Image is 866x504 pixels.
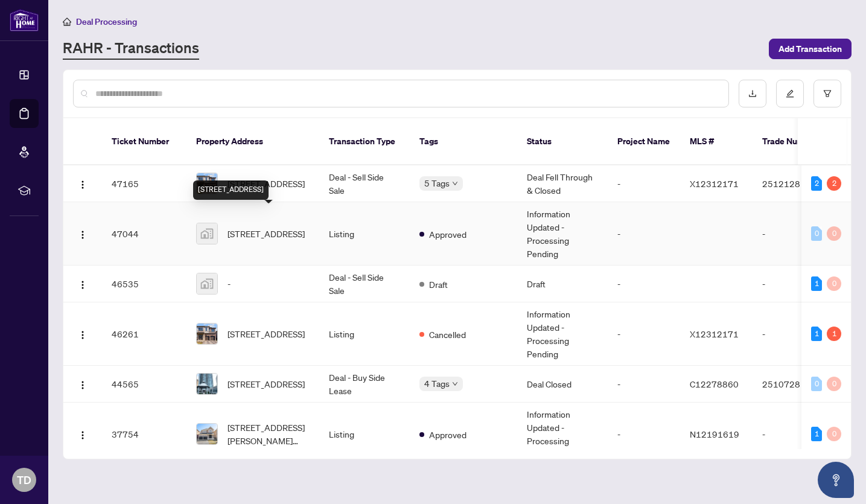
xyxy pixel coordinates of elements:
[78,380,88,390] img: Logo
[608,202,680,266] td: -
[690,178,739,189] span: X12312171
[690,429,739,439] span: N12191619
[197,273,217,294] img: thumbnail-img
[78,230,88,240] img: Logo
[410,118,517,165] th: Tags
[102,202,186,266] td: 47044
[429,228,466,241] span: Approved
[748,89,757,98] span: download
[102,266,186,302] td: 46535
[753,403,837,466] td: -
[228,327,305,340] span: [STREET_ADDRESS]
[10,9,39,31] img: logo
[778,39,842,59] span: Add Transaction
[78,180,88,190] img: Logo
[102,165,186,202] td: 47165
[228,377,305,391] span: [STREET_ADDRESS]
[197,324,217,344] img: thumbnail-img
[63,38,199,60] a: RAHR - Transactions
[319,202,410,266] td: Listing
[608,165,680,202] td: -
[517,165,608,202] td: Deal Fell Through & Closed
[753,366,837,403] td: 2510728
[228,421,310,447] span: [STREET_ADDRESS][PERSON_NAME][PERSON_NAME]
[811,427,822,441] div: 1
[517,266,608,302] td: Draft
[811,276,822,291] div: 1
[193,180,269,200] div: [STREET_ADDRESS]
[228,227,305,240] span: [STREET_ADDRESS]
[319,266,410,302] td: Deal - Sell Side Sale
[78,280,88,290] img: Logo
[811,327,822,341] div: 1
[811,226,822,241] div: 0
[769,39,852,59] button: Add Transaction
[811,176,822,191] div: 2
[452,180,458,187] span: down
[102,403,186,466] td: 37754
[739,80,766,107] button: download
[102,302,186,366] td: 46261
[102,366,186,403] td: 44565
[63,18,71,26] span: home
[319,366,410,403] td: Deal - Buy Side Lease
[753,165,837,202] td: 2512128
[680,118,753,165] th: MLS #
[517,118,608,165] th: Status
[429,278,448,291] span: Draft
[827,327,841,341] div: 1
[73,224,92,243] button: Logo
[753,202,837,266] td: -
[813,80,841,107] button: filter
[608,302,680,366] td: -
[197,223,217,244] img: thumbnail-img
[424,176,450,190] span: 5 Tags
[73,424,92,444] button: Logo
[776,80,804,107] button: edit
[17,471,31,488] span: TD
[228,277,231,290] span: -
[753,266,837,302] td: -
[517,403,608,466] td: Information Updated - Processing Pending
[827,176,841,191] div: 2
[690,328,739,339] span: X12312171
[827,377,841,391] div: 0
[608,118,680,165] th: Project Name
[827,226,841,241] div: 0
[319,403,410,466] td: Listing
[811,377,822,391] div: 0
[73,324,92,343] button: Logo
[608,266,680,302] td: -
[827,427,841,441] div: 0
[818,462,854,498] button: Open asap
[786,89,794,98] span: edit
[319,302,410,366] td: Listing
[429,328,466,341] span: Cancelled
[186,118,319,165] th: Property Address
[608,366,680,403] td: -
[517,366,608,403] td: Deal Closed
[78,430,88,440] img: Logo
[76,16,137,27] span: Deal Processing
[197,424,217,444] img: thumbnail-img
[73,274,92,293] button: Logo
[73,374,92,394] button: Logo
[690,378,739,389] span: C12278860
[827,276,841,291] div: 0
[424,377,450,391] span: 4 Tags
[452,381,458,387] span: down
[197,374,217,394] img: thumbnail-img
[319,118,410,165] th: Transaction Type
[753,118,837,165] th: Trade Number
[78,330,88,340] img: Logo
[228,177,305,190] span: [STREET_ADDRESS]
[102,118,186,165] th: Ticket Number
[823,89,832,98] span: filter
[197,173,217,194] img: thumbnail-img
[319,165,410,202] td: Deal - Sell Side Sale
[73,174,92,193] button: Logo
[753,302,837,366] td: -
[429,428,466,441] span: Approved
[608,403,680,466] td: -
[517,202,608,266] td: Information Updated - Processing Pending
